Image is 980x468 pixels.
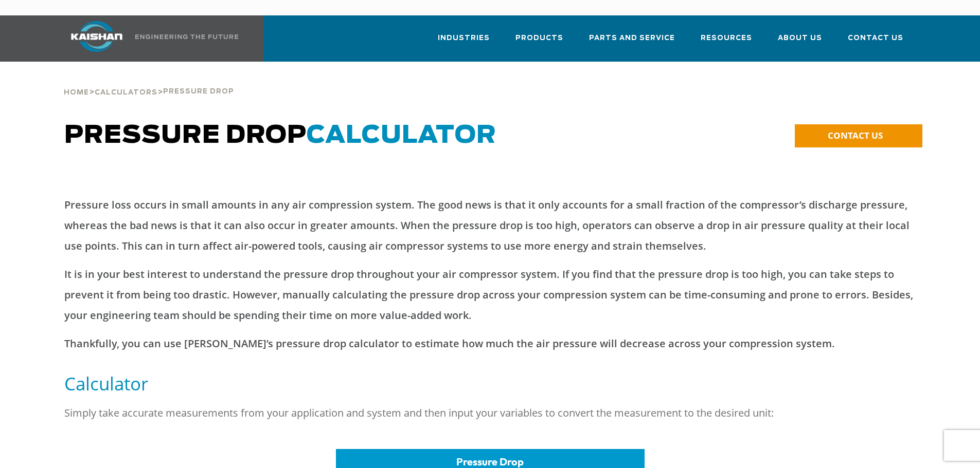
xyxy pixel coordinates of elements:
[64,87,89,97] a: Home
[848,32,903,44] span: Contact Us
[163,88,234,95] span: Pressure Drop
[95,87,157,97] a: Calculators
[828,129,883,141] span: CONTACT US
[701,25,752,60] a: Resources
[64,333,916,354] p: Thankfully, you can use [PERSON_NAME]’s pressure drop calculator to estimate how much the air pre...
[64,264,916,326] p: It is in your best interest to understand the pressure drop throughout your air compressor system...
[848,25,903,60] a: Contact Us
[515,32,563,44] span: Products
[58,15,240,62] a: Kaishan USA
[64,195,916,256] p: Pressure loss occurs in small amounts in any air compression system. The good news is that it onl...
[438,25,490,60] a: Industries
[778,25,822,60] a: About Us
[515,25,563,60] a: Products
[456,455,524,468] span: Pressure Drop
[64,89,89,96] span: Home
[64,372,916,395] h5: Calculator
[438,32,490,44] span: Industries
[701,32,752,44] span: Resources
[95,89,157,96] span: Calculators
[778,32,822,44] span: About Us
[135,34,238,39] img: Engineering the future
[589,32,675,44] span: Parts and Service
[589,25,675,60] a: Parts and Service
[64,62,234,101] div: > >
[795,124,922,147] a: CONTACT US
[64,403,916,423] p: Simply take accurate measurements from your application and system and then input your variables ...
[64,123,496,148] span: Pressure Drop
[307,123,496,148] span: CALCULATOR
[58,21,135,52] img: kaishan logo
